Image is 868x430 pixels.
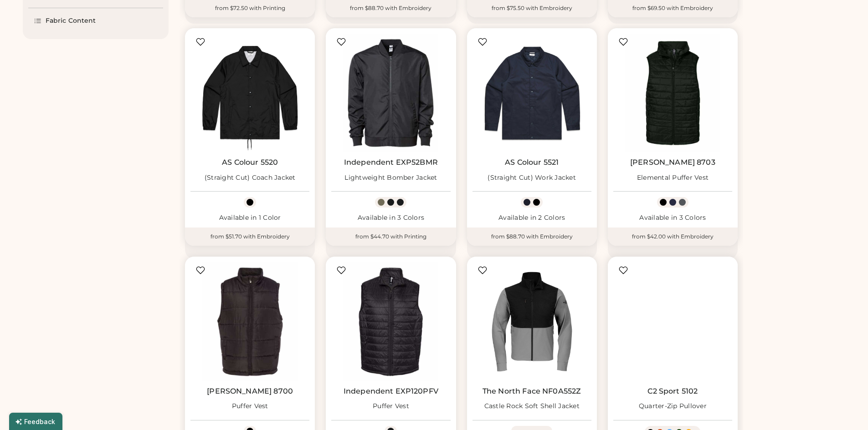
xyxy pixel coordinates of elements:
img: Burnside 8703 Elemental Puffer Vest [613,34,732,152]
div: Castle Rock Soft Shell Jacket [484,402,580,411]
img: AS Colour 5521 (Straight Cut) Work Jacket [473,34,591,152]
div: Available in 3 Colors [331,213,450,223]
div: from $88.70 with Embroidery [467,228,597,246]
div: Lightweight Bomber Jacket [344,173,437,182]
img: The North Face NF0A552Z Castle Rock Soft Shell Jacket [473,262,591,381]
a: Independent EXP120PFV [344,387,438,396]
a: Independent EXP52BMR [344,158,438,167]
a: AS Colour 5520 [222,158,278,167]
a: [PERSON_NAME] 8703 [630,158,715,167]
img: AS Colour 5520 (Straight Cut) Coach Jacket [190,34,309,152]
div: Puffer Vest [373,402,409,411]
div: Fabric Content [46,16,96,25]
a: [PERSON_NAME] 8700 [207,387,293,396]
img: Independent Trading Co. EXP120PFV Puffer Vest [331,262,450,381]
div: Elemental Puffer Vest [637,173,709,182]
div: from $51.70 with Embroidery [185,228,315,246]
img: Independent Trading Co. EXP52BMR Lightweight Bomber Jacket [331,34,450,152]
a: The North Face NF0A552Z [483,387,581,396]
div: Puffer Vest [232,402,268,411]
div: (Straight Cut) Work Jacket [488,173,576,182]
div: from $44.70 with Printing [326,228,456,246]
iframe: Front Chat [825,389,864,428]
img: Burnside 8700 Puffer Vest [190,262,309,381]
a: C2 Sport 5102 [647,387,698,396]
div: (Straight Cut) Coach Jacket [205,173,296,182]
div: Quarter-Zip Pullover [639,402,707,411]
div: Available in 2 Colors [473,213,591,223]
img: C2 Sport 5102 Quarter-Zip Pullover [613,262,732,381]
a: AS Colour 5521 [505,158,559,167]
div: Available in 1 Color [190,213,309,223]
div: from $42.00 with Embroidery [608,228,738,246]
div: Available in 3 Colors [613,213,732,223]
